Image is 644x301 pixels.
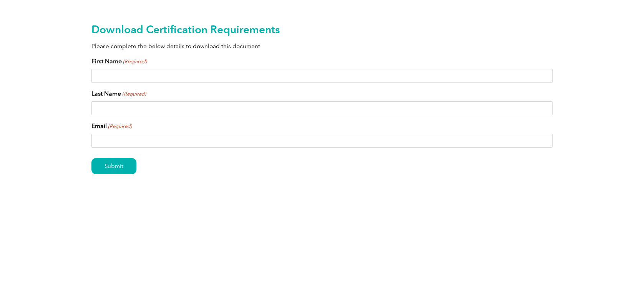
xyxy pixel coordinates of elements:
span: (Required) [123,58,147,66]
span: (Required) [122,90,146,98]
h2: Download Certification Requirements [91,23,553,35]
label: Email [91,121,132,131]
p: Please complete the below details to download this document [91,42,553,50]
label: First Name [91,57,147,66]
label: Last Name [91,89,146,98]
input: Submit [91,158,136,174]
span: (Required) [108,123,132,130]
